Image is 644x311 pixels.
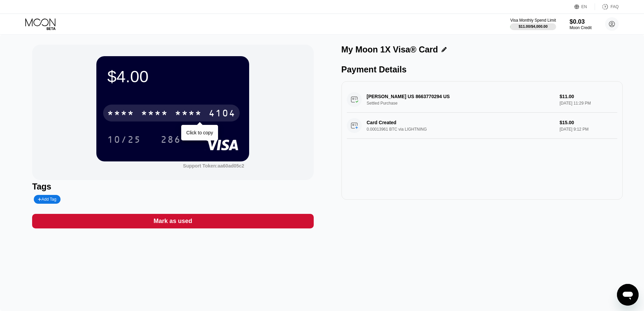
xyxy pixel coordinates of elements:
[341,45,438,54] div: My Moon 1X Visa® Card
[570,18,592,25] div: $0.03
[519,24,548,28] div: $11.00 / $4,000.00
[156,131,186,148] div: 286
[153,217,192,225] div: Mark as used
[186,130,213,135] div: Click to copy
[595,3,619,10] div: FAQ
[611,4,619,9] div: FAQ
[183,163,244,169] div: Support Token:aa60ad05c2
[34,195,60,204] div: Add Tag
[102,131,146,148] div: 10/25
[32,182,313,192] div: Tags
[570,25,592,30] div: Moon Credit
[107,67,238,86] div: $4.00
[510,18,556,23] div: Visa Monthly Spend Limit
[617,284,639,306] iframe: Button to launch messaging window, conversation in progress
[32,214,313,228] div: Mark as used
[209,109,236,119] div: 4104
[570,18,592,30] div: $0.03Moon Credit
[510,18,556,30] div: Visa Monthly Spend Limit$11.00/$4,000.00
[581,4,587,9] div: EN
[574,3,595,10] div: EN
[107,135,141,146] div: 10/25
[38,197,56,202] div: Add Tag
[341,65,623,74] div: Payment Details
[161,135,181,146] div: 286
[183,163,244,169] div: Support Token: aa60ad05c2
